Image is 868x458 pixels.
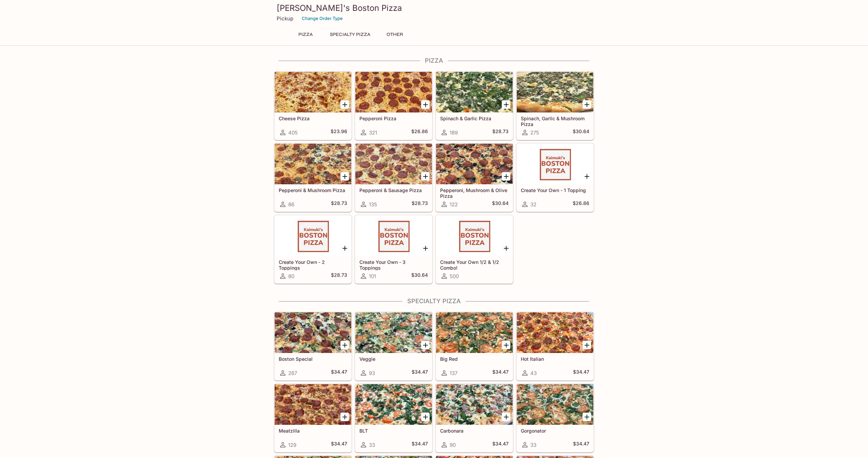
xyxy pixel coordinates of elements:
[517,312,593,353] div: Hot Italian
[573,200,589,208] h5: $26.86
[369,129,377,136] span: 321
[516,71,594,140] a: Spinach, Garlic & Mushroom Pizza275$30.64
[340,341,349,349] button: Add Boston Special
[274,297,594,305] h4: Specialty Pizza
[502,100,510,109] button: Add Spinach & Garlic Pizza
[355,72,432,112] div: Pepperoni Pizza
[517,72,593,112] div: Spinach, Garlic & Mushroom Pizza
[450,273,459,279] span: 500
[331,128,347,137] h5: $23.96
[411,272,428,280] h5: $30.64
[355,144,432,184] div: Pepperoni & Sausage Pizza
[331,369,347,377] h5: $34.47
[436,312,513,380] a: Big Red137$34.47
[583,172,591,181] button: Add Create Your Own - 1 Topping
[326,30,374,39] button: Specialty Pizza
[436,71,513,140] a: Spinach & Garlic Pizza189$28.73
[355,215,432,284] a: Create Your Own - 3 Toppings101$30.64
[355,384,432,452] a: BLT33$34.47
[340,100,349,109] button: Add Cheese Pizza
[521,356,589,362] h5: Hot Italian
[450,370,457,376] span: 137
[275,215,351,256] div: Create Your Own - 2 Toppings
[275,312,351,353] div: Boston Special
[279,187,347,193] h5: Pepperoni & Mushroom Pizza
[502,244,510,252] button: Add Create Your Own 1/2 & 1/2 Combo!
[492,441,509,449] h5: $34.47
[436,144,513,184] div: Pepperoni, Mushroom & Olive Pizza
[521,187,589,193] h5: Create Your Own - 1 Topping
[412,369,428,377] h5: $34.47
[359,428,428,434] h5: BLT
[355,384,432,425] div: BLT
[573,369,589,377] h5: $34.47
[355,312,432,380] a: Veggie93$34.47
[411,128,428,137] h5: $26.86
[516,384,594,452] a: Gorgonator33$34.47
[492,128,509,137] h5: $28.73
[279,428,347,434] h5: Meatzilla
[359,356,428,362] h5: Veggie
[583,341,591,349] button: Add Hot Italian
[275,384,351,425] div: Meatzilla
[502,341,510,349] button: Add Big Red
[277,3,591,13] h3: [PERSON_NAME]'s Boston Pizza
[355,312,432,353] div: Veggie
[359,259,428,270] h5: Create Your Own - 3 Toppings
[492,369,509,377] h5: $34.47
[436,384,513,452] a: Carbonara90$34.47
[450,129,458,136] span: 189
[412,200,428,208] h5: $28.73
[331,441,347,449] h5: $34.47
[421,100,430,109] button: Add Pepperoni Pizza
[436,215,513,284] a: Create Your Own 1/2 & 1/2 Combo!500
[521,428,589,434] h5: Gorgonator
[274,215,352,284] a: Create Your Own - 2 Toppings80$28.73
[288,129,298,136] span: 405
[530,201,536,208] span: 32
[331,200,347,208] h5: $28.73
[355,71,432,140] a: Pepperoni Pizza321$26.86
[274,71,352,140] a: Cheese Pizza405$23.96
[274,384,352,452] a: Meatzilla129$34.47
[279,259,347,270] h5: Create Your Own - 2 Toppings
[369,273,376,279] span: 101
[440,428,509,434] h5: Carbonara
[355,143,432,212] a: Pepperoni & Sausage Pizza135$28.73
[288,370,297,376] span: 267
[421,172,430,181] button: Add Pepperoni & Sausage Pizza
[421,341,430,349] button: Add Veggie
[331,272,347,280] h5: $28.73
[436,143,513,212] a: Pepperoni, Mushroom & Olive Pizza122$30.64
[440,356,509,362] h5: Big Red
[440,259,509,270] h5: Create Your Own 1/2 & 1/2 Combo!
[502,413,510,421] button: Add Carbonara
[583,100,591,109] button: Add Spinach, Garlic & Mushroom Pizza
[573,128,589,137] h5: $30.64
[573,441,589,449] h5: $34.47
[492,200,509,208] h5: $30.64
[436,72,513,112] div: Spinach & Garlic Pizza
[436,384,513,425] div: Carbonara
[288,273,294,279] span: 80
[355,215,432,256] div: Create Your Own - 3 Toppings
[279,356,347,362] h5: Boston Special
[274,143,352,212] a: Pepperoni & Mushroom Pizza86$28.73
[421,244,430,252] button: Add Create Your Own - 3 Toppings
[450,442,456,448] span: 90
[279,116,347,121] h5: Cheese Pizza
[299,13,346,24] button: Change Order Type
[436,312,513,353] div: Big Red
[340,172,349,181] button: Add Pepperoni & Mushroom Pizza
[440,116,509,121] h5: Spinach & Garlic Pizza
[516,312,594,380] a: Hot Italian43$34.47
[359,187,428,193] h5: Pepperoni & Sausage Pizza
[369,442,375,448] span: 33
[288,201,294,208] span: 86
[530,370,537,376] span: 43
[530,442,536,448] span: 33
[340,244,349,252] button: Add Create Your Own - 2 Toppings
[359,116,428,121] h5: Pepperoni Pizza
[275,72,351,112] div: Cheese Pizza
[516,143,594,212] a: Create Your Own - 1 Topping32$26.86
